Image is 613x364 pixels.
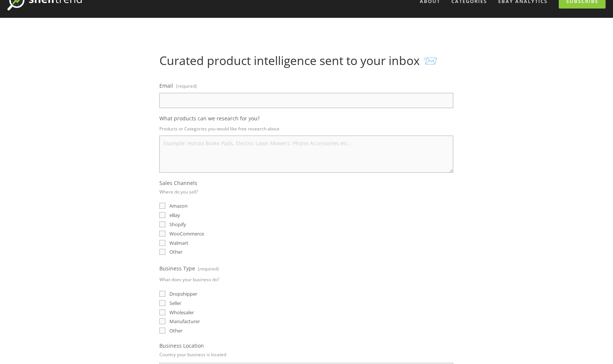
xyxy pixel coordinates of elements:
p: Products or Categories you would like free research about [159,123,453,134]
input: WooCommerce [159,231,165,237]
span: Amazon [169,202,188,209]
span: Business Location [159,342,204,349]
input: Wholesaler [159,309,165,315]
input: Amazon [159,203,165,209]
input: Shopify [159,221,165,227]
span: WooCommerce [169,230,204,237]
span: (required) [198,263,219,274]
span: Other [169,248,182,255]
h1: Curated product intelligence sent to your inbox 📨 [159,53,453,68]
input: Manufacturer [159,318,165,324]
span: eBay [169,212,180,218]
span: Shopify [169,221,186,228]
span: Walmart [169,240,188,246]
span: Sales Channels [159,179,197,186]
span: Wholesaler [169,309,194,316]
p: Country your business is located [159,349,226,360]
input: Seller [159,300,165,306]
p: Where do you sell? [159,186,198,197]
span: (required) [176,81,197,91]
input: eBay [159,212,165,218]
span: Email [159,82,173,89]
span: What products can we research for you? [159,115,260,122]
input: Walmart [159,240,165,246]
span: Dropshipper [169,290,197,297]
span: Seller [169,300,181,306]
input: Other [159,249,165,255]
input: Dropshipper [159,291,165,297]
p: What does your business do? [159,274,219,285]
span: Business Type [159,265,195,272]
span: Manufacturer [169,318,200,325]
input: Other [159,328,165,334]
span: Other [169,327,182,334]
